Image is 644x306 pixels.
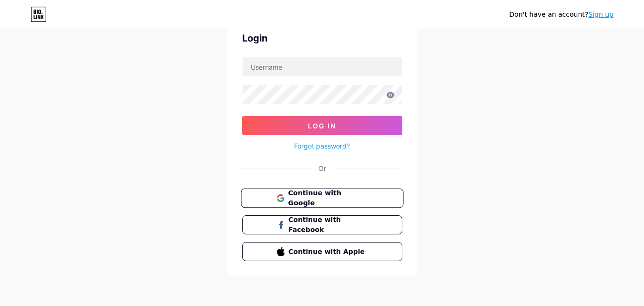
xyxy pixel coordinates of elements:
div: Or [318,163,326,173]
a: Forgot password? [294,141,350,151]
button: Continue with Google [241,189,403,208]
span: Log In [308,122,336,130]
button: Continue with Apple [242,242,402,261]
a: Sign up [588,11,613,18]
div: Don't have an account? [509,10,613,20]
button: Log In [242,116,402,135]
span: Continue with Apple [288,247,367,257]
input: Username [243,57,402,76]
div: Login [242,31,402,45]
span: Continue with Facebook [288,215,367,235]
button: Continue with Facebook [242,215,402,234]
a: Continue with Google [242,189,402,208]
span: Continue with Google [288,188,368,209]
